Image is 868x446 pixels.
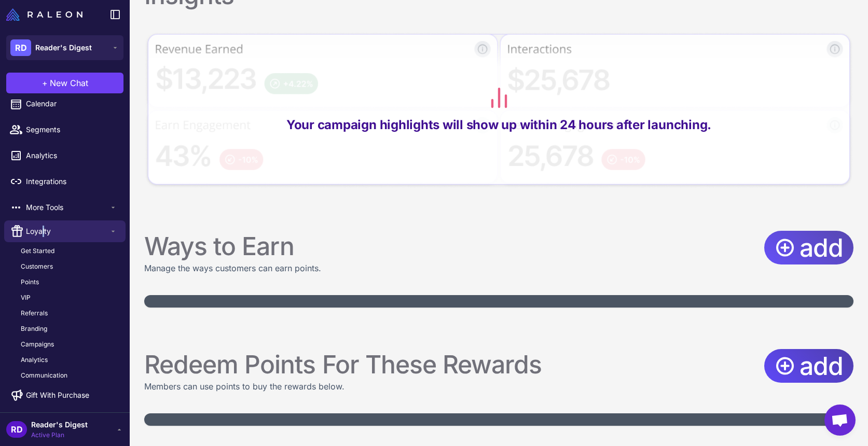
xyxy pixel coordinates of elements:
[4,145,126,166] a: Analytics
[21,262,53,271] span: Customers
[26,226,109,237] span: Loyalty
[4,171,126,192] a: Integrations
[144,231,321,262] div: Ways to Earn
[12,291,126,304] a: VIP
[144,231,321,274] div: Manage the ways customers can earn points.
[26,98,117,109] span: Calendar
[50,77,88,89] span: New Chat
[824,405,856,436] div: Chat öffnen
[26,389,89,401] span: Gift With Purchase
[21,324,47,333] span: Branding
[4,93,126,115] a: Calendar
[144,349,542,393] div: Members can use points to buy the rewards below.
[26,150,117,161] span: Analytics
[21,293,31,302] span: VIP
[6,73,123,93] button: +New Chat
[800,231,843,264] span: add
[21,246,54,256] span: Get Started
[144,349,542,380] div: Redeem Points For These Rewards
[31,419,88,430] span: Reader's Digest
[12,369,126,382] a: Communication
[21,371,67,380] span: Communication
[286,117,711,133] p: Your campaign highlights will show up within 24 hours after launching.
[6,35,123,60] button: RDReader's Digest
[21,277,39,287] span: Points
[31,430,88,440] span: Active Plan
[21,309,48,318] span: Referrals
[12,353,126,367] a: Analytics
[12,306,126,320] a: Referrals
[12,322,126,336] a: Branding
[10,39,31,56] div: RD
[6,8,87,21] a: Raleon Logo
[6,421,27,438] div: RD
[4,384,126,406] a: Gift With Purchase
[21,355,48,365] span: Analytics
[21,340,54,349] span: Campaigns
[800,349,843,383] span: add
[12,275,126,289] a: Points
[12,244,126,258] a: Get Started
[35,42,92,53] span: Reader's Digest
[26,202,109,213] span: More Tools
[12,260,126,273] a: Customers
[4,119,126,141] a: Segments
[26,176,117,187] span: Integrations
[12,338,126,351] a: Campaigns
[42,77,48,89] span: +
[6,8,82,21] img: Raleon Logo
[26,124,117,135] span: Segments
